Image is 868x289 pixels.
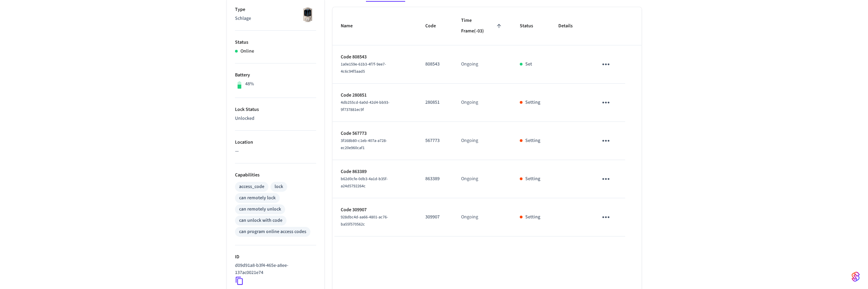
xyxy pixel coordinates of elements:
p: Online [240,48,254,55]
p: 309907 [425,214,445,221]
div: lock [275,183,283,190]
p: — [235,148,316,155]
p: Code 280851 [341,92,409,99]
p: 808543 [425,61,445,68]
div: can unlock with code [239,217,282,224]
table: sticky table [333,7,642,236]
span: 3f168b80-c1eb-407a-a728-ec20e960caf1 [341,138,387,151]
p: 567773 [425,137,445,144]
span: Name [341,21,362,31]
p: Battery [235,72,316,79]
span: Code [425,21,445,31]
p: d09d91a8-b3f4-465e-a8ee-137ac0021e74 [235,262,313,276]
p: Code 808543 [341,54,409,61]
p: Capabilities [235,172,316,179]
p: Unlocked [235,115,316,122]
div: can remotely lock [239,194,276,202]
p: Code 309907 [341,206,409,214]
span: 4db255cd-6a0d-42d4-bb93-9f737881ec9f [341,100,389,113]
p: 863389 [425,175,445,183]
p: Location [235,139,316,146]
div: can remotely unlock [239,206,281,213]
p: 280851 [425,99,445,106]
p: Setting [525,214,540,221]
p: Schlage [235,15,316,22]
p: 48% [245,81,254,88]
p: Setting [525,175,540,183]
span: 928dbc4d-aa66-4801-ac76-ba55f570562c [341,214,388,227]
p: Status [235,39,316,46]
td: Ongoing [453,160,512,198]
img: Schlage Sense Smart Deadbolt with Camelot Trim, Front [299,6,316,23]
td: Ongoing [453,84,512,122]
span: b62d0cfe-0db3-4a1d-b35f-a24d5792264c [341,176,388,189]
span: 1a0e159e-61b3-4f7f-9ee7-4c6c94f5aad5 [341,61,386,74]
div: can program online access codes [239,228,306,235]
p: Set [525,61,532,68]
p: Setting [525,137,540,144]
p: Lock Status [235,106,316,113]
td: Ongoing [453,45,512,84]
p: Setting [525,99,540,106]
img: SeamLogoGradient.69752ec5.svg [852,271,860,282]
p: ID [235,254,316,261]
td: Ongoing [453,198,512,236]
span: Status [520,21,542,31]
p: Code 567773 [341,130,409,137]
td: Ongoing [453,122,512,160]
span: Details [558,21,582,31]
span: Time Frame(-03) [461,15,503,37]
p: Type [235,6,316,13]
p: Code 863389 [341,168,409,175]
div: access_code [239,183,264,190]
